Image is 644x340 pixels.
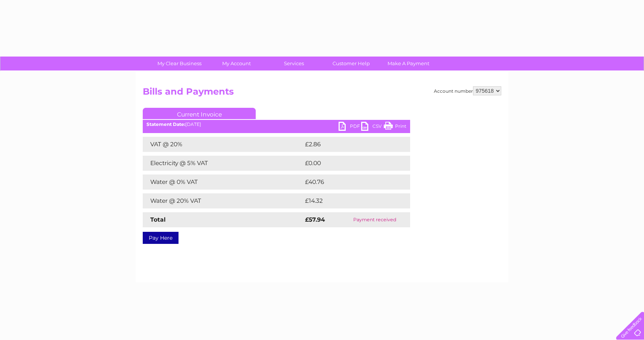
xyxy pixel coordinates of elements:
h2: Bills and Payments [143,86,501,101]
a: Customer Help [320,57,382,70]
td: £14.32 [303,193,394,208]
a: Print [384,122,406,133]
div: Account number [434,86,501,95]
td: Water @ 0% VAT [143,175,303,190]
a: My Account [206,57,268,70]
td: Water @ 20% VAT [143,193,303,208]
a: Services [263,57,325,70]
b: Statement Date: [147,121,185,127]
a: My Clear Business [148,57,211,70]
td: £0.00 [303,156,393,171]
a: Make A Payment [377,57,440,70]
td: VAT @ 20% [143,137,303,152]
td: Payment received [339,212,410,227]
td: £2.86 [303,137,393,152]
strong: Total [150,216,166,223]
a: Pay Here [143,232,179,244]
a: Current Invoice [143,108,256,119]
a: PDF [339,122,361,133]
strong: £57.94 [305,216,325,223]
div: [DATE] [143,122,410,127]
a: CSV [361,122,384,133]
td: Electricity @ 5% VAT [143,156,303,171]
td: £40.76 [303,175,395,190]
